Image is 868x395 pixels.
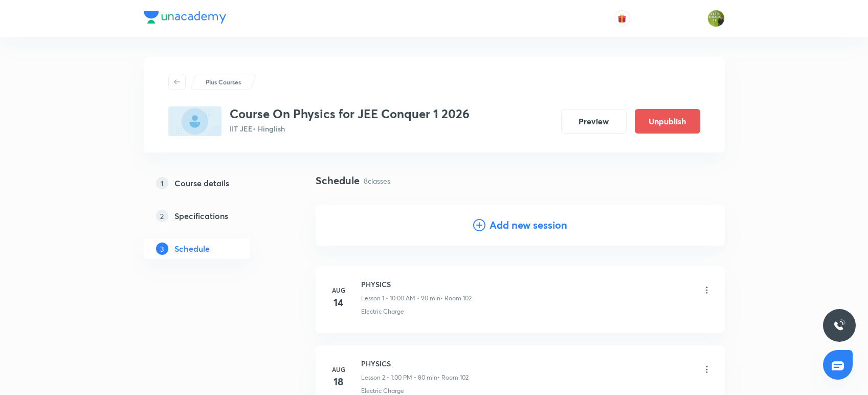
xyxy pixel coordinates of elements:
p: 2 [156,210,168,222]
a: 1Course details [144,173,283,193]
button: Unpublish [635,109,700,134]
p: Electric Charge [361,307,404,316]
h3: Course On Physics for JEE Conquer 1 2026 [230,106,470,121]
img: Add [684,205,725,246]
p: Plus Courses [206,77,241,86]
h5: Specifications [174,210,228,222]
img: 70E2C2C3-831D-4A30-A5C1-E7F853DFDCF2_plus.png [168,106,221,136]
h4: Add new session [489,217,567,233]
button: avatar [614,10,630,27]
a: Company Logo [144,11,226,26]
h4: 14 [328,295,349,310]
img: ttu [833,319,845,332]
img: Company Logo [144,11,226,24]
h5: Schedule [174,243,210,255]
p: Lesson 1 • 10:00 AM • 90 min [361,294,440,303]
img: avatar [617,14,627,23]
p: 1 [156,177,168,189]
h5: Course details [174,177,229,189]
h4: 18 [328,374,349,389]
h6: PHYSICS [361,358,469,369]
h6: PHYSICS [361,279,472,290]
img: Gaurav Uppal [707,10,725,27]
h6: Aug [328,286,349,295]
p: 8 classes [364,175,390,186]
p: • Room 102 [437,373,469,382]
p: 3 [156,243,168,255]
p: Lesson 2 • 1:00 PM • 80 min [361,373,437,382]
a: 2Specifications [144,206,283,226]
h6: Aug [328,365,349,374]
button: Preview [561,109,627,134]
h4: Schedule [316,173,360,188]
p: • Room 102 [440,294,472,303]
p: IIT JEE • Hinglish [230,123,470,134]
